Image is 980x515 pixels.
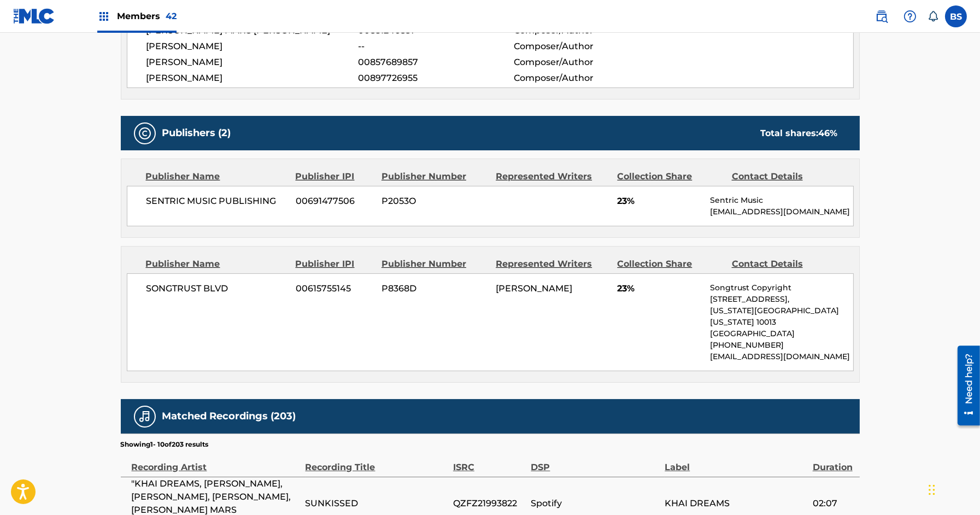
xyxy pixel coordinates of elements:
[710,206,853,218] p: [EMAIL_ADDRESS][DOMAIN_NAME]
[121,440,209,449] p: Showing 1 - 10 of 203 results
[97,10,110,23] img: Top Rightsholders
[531,449,659,474] div: DSP
[813,497,854,510] span: 02:07
[710,305,853,328] p: [US_STATE][GEOGRAPHIC_DATA][US_STATE] 10013
[146,195,288,208] span: SENTRIC MUSIC PUBLISHING
[138,410,151,423] img: Matched Recordings
[382,195,488,208] span: P2053O
[382,170,488,183] div: Publisher Number
[296,257,373,271] div: Publisher IPI
[117,10,177,22] span: Members
[162,127,231,139] h5: Publishers (2)
[761,127,838,140] div: Total shares:
[617,282,702,295] span: 23%
[496,257,609,271] div: Represented Writers
[710,195,853,206] p: Sentric Music
[146,257,287,271] div: Publisher Name
[453,497,526,510] span: QZFZ21993822
[514,56,655,69] span: Composer/Author
[710,328,853,340] p: [GEOGRAPHIC_DATA]
[146,40,359,53] span: [PERSON_NAME]
[382,282,488,295] span: P8368D
[166,11,177,21] span: 42
[138,127,151,140] img: Publishers
[146,72,359,85] span: [PERSON_NAME]
[146,282,288,295] span: SONGTRUST BLVD
[296,170,373,183] div: Publisher IPI
[146,56,359,69] span: [PERSON_NAME]
[531,497,659,510] span: Spotify
[710,294,853,305] p: [STREET_ADDRESS],
[903,10,917,23] img: help
[617,170,723,183] div: Collection Share
[871,5,893,27] a: Public Search
[949,341,980,429] iframe: Resource Center
[296,195,373,208] span: 00691477506
[146,170,287,183] div: Publisher Name
[496,170,609,183] div: Represented Writers
[162,410,296,423] h5: Matched Recordings (203)
[928,11,938,22] div: Notifications
[453,449,526,474] div: ISRC
[710,340,853,351] p: [PHONE_NUMBER]
[732,257,838,271] div: Contact Details
[514,72,655,85] span: Composer/Author
[358,72,513,85] span: 00897726955
[925,463,980,515] iframe: Chat Widget
[382,257,488,271] div: Publisher Number
[514,40,655,53] span: Composer/Author
[665,497,807,510] span: KHAI DREAMS
[819,128,838,138] span: 46 %
[899,5,921,27] div: Help
[296,282,373,295] span: 00615755145
[617,195,702,208] span: 23%
[710,351,853,362] p: [EMAIL_ADDRESS][DOMAIN_NAME]
[132,449,300,474] div: Recording Artist
[665,449,807,474] div: Label
[732,170,838,183] div: Contact Details
[306,497,448,510] span: SUNKISSED
[710,282,853,294] p: Songtrust Copyright
[358,40,513,53] span: --
[945,5,967,27] div: User Menu
[929,473,935,506] div: Drag
[306,449,448,474] div: Recording Title
[358,56,513,69] span: 00857689857
[617,257,723,271] div: Collection Share
[813,449,854,474] div: Duration
[875,10,888,23] img: search
[13,8,55,24] img: MLC Logo
[496,283,572,294] span: [PERSON_NAME]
